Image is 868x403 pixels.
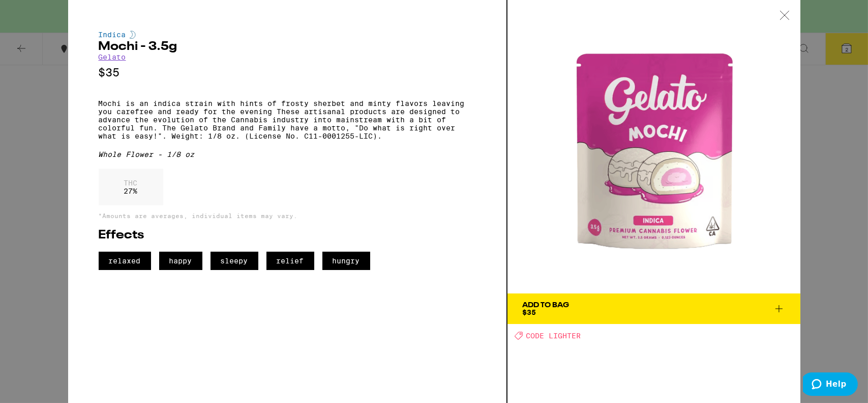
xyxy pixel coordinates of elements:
h2: Effects [99,229,476,241]
h2: Mochi - 3.5g [99,41,476,53]
span: relaxed [99,252,151,270]
span: $35 [523,308,536,316]
span: sleepy [211,252,258,270]
iframe: Opens a widget where you can find more information [803,372,858,398]
span: CODE LIGHTER [526,332,581,340]
a: Gelato [99,53,126,61]
div: Indica [99,31,476,39]
button: Add To Bag$35 [507,293,800,324]
div: 27 % [99,169,163,205]
span: happy [159,252,202,270]
img: indicaColor.svg [130,31,136,39]
p: *Amounts are averages, individual items may vary. [99,212,476,219]
div: Whole Flower - 1/8 oz [99,150,476,158]
span: relief [266,252,314,270]
p: THC [124,179,138,187]
p: $35 [99,66,476,79]
span: hungry [322,252,370,270]
p: Mochi is an indica strain with hints of frosty sherbet and minty flavors leaving you carefree and... [99,99,476,140]
div: Add To Bag [523,302,570,309]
